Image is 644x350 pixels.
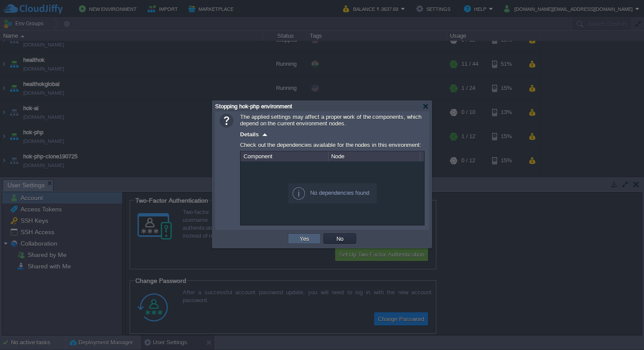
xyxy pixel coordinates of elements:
[288,183,377,204] div: No dependencies found
[215,103,292,110] span: Stopping hok-php environment
[334,235,346,243] button: No
[241,151,328,161] div: Component
[240,131,259,138] span: Details
[297,235,312,243] button: Yes
[329,151,420,161] div: Node
[240,139,425,151] div: Check out the dependencies available for the nodes in this environment:
[240,114,421,127] span: The applied settings may affect a proper work of the components, which depend on the current envi...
